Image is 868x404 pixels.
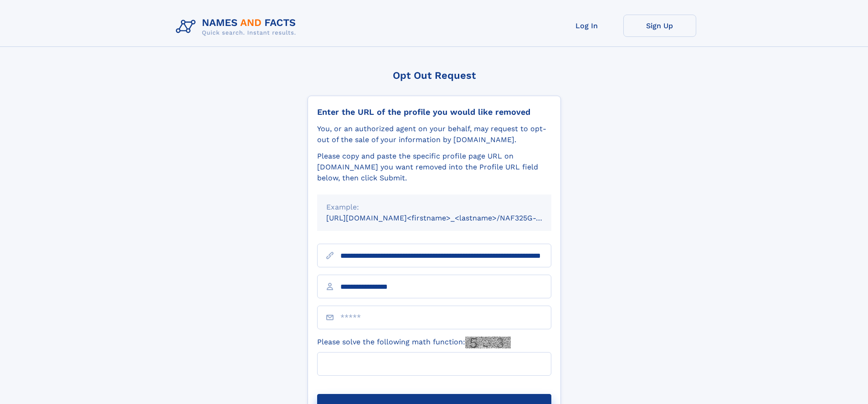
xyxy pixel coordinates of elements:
[326,214,569,222] small: [URL][DOMAIN_NAME]<firstname>_<lastname>/NAF325G-xxxxxxxx
[317,123,551,145] div: You, or an authorized agent on your behalf, may request to opt-out of the sale of your informatio...
[326,202,542,213] div: Example:
[172,15,303,39] img: Logo Names and Facts
[623,15,696,37] a: Sign Up
[550,15,623,37] a: Log In
[317,107,551,117] div: Enter the URL of the profile you would like removed
[317,151,551,184] div: Please copy and paste the specific profile page URL on [DOMAIN_NAME] you want removed into the Pr...
[317,337,511,348] label: Please solve the following math function:
[308,70,561,81] div: Opt Out Request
